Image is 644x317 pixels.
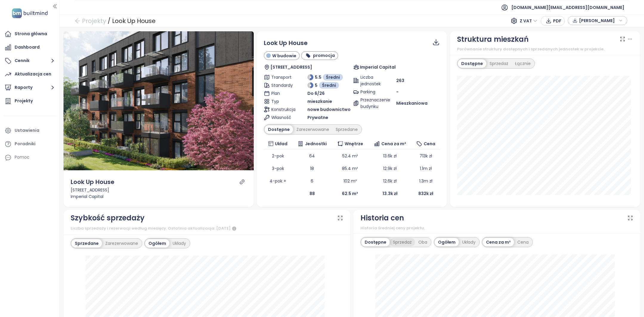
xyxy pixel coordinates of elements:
span: 1.3m zł [419,178,432,184]
div: Dostępne [458,59,486,68]
div: [STREET_ADDRESS] [71,187,247,193]
span: Mieszkaniowa [396,100,428,106]
td: 2-pok [264,150,292,162]
span: [STREET_ADDRESS] [270,64,312,70]
b: 13.3k zł [383,191,397,197]
span: 1.1m zł [420,166,432,171]
div: Imperial Capital [71,193,247,200]
button: Raporty [3,82,56,94]
span: nowe budownictwo [307,106,351,113]
span: Własność [271,114,293,121]
span: 5 [315,82,318,89]
b: 832k zł [418,191,433,197]
b: promocja [313,52,335,58]
span: Do 6/26 [307,90,325,97]
td: 18 [292,162,332,175]
div: Pomoc [3,151,56,163]
span: Typ [271,98,293,105]
span: Wnętrze [345,140,363,147]
span: Układ [275,140,287,147]
div: Dostępne [361,238,390,246]
b: 88 [309,191,315,197]
div: Sprzedaż [390,238,415,246]
span: [DOMAIN_NAME][EMAIL_ADDRESS][DOMAIN_NAME] [511,0,624,15]
div: Struktura mieszkań [457,34,529,45]
a: Ustawienia [3,125,56,137]
span: Jednostki [305,140,327,147]
div: Cena [514,238,532,246]
td: 3-pok [264,162,292,175]
span: Cena za m² [381,140,406,147]
div: Historia średniej ceny projektu. [360,225,633,231]
span: PDF [553,18,561,24]
td: 52.4 m² [332,150,368,162]
td: 85.4 m² [332,162,368,175]
div: Sprzedane [72,239,102,248]
span: Look Up House [264,39,308,47]
button: PDF [541,16,565,26]
a: Dashboard [3,41,56,53]
div: button [571,16,624,25]
span: W budowie [272,52,296,59]
span: - [396,89,399,95]
div: Dashboard [15,44,40,51]
div: Strona główna [15,30,47,38]
span: link [239,179,245,185]
div: Ogółem [145,239,169,248]
div: Sprzedane [332,125,361,134]
a: Strona główna [3,28,56,40]
div: Ogółem [435,238,459,246]
div: Liczba sprzedaży i rezerwacji według miesięcy. Ostatnia aktualizacja: [DATE] [71,225,343,232]
div: Pomoc [15,154,30,161]
span: Imperial Capital [360,64,396,70]
a: Projekty [3,95,56,107]
span: 263 [396,77,404,84]
span: 12.6k zł [383,178,397,184]
span: Konstrukcja [271,106,293,113]
span: Liczba jednostek [360,74,382,87]
span: mieszkanie [307,98,332,105]
img: logo [10,7,49,19]
span: Standardy [271,82,293,89]
div: Układy [459,238,479,246]
td: 102 m² [332,175,368,187]
div: Poradniki [15,140,35,148]
span: 713k zł [419,153,432,159]
span: Cena [424,140,435,147]
div: Szybkość sprzedaży [71,212,145,224]
span: 12.9k zł [383,166,397,171]
div: Historia cen [360,212,404,224]
span: Prywatne [307,114,328,121]
span: Plan [271,90,293,97]
div: Projekty [15,97,33,105]
div: Look Up House [112,16,156,26]
div: Sprzedaż [486,59,512,68]
a: Aktualizacja cen [3,68,56,80]
div: Aktualizacja cen [15,70,51,78]
div: Oba [415,238,431,246]
div: Porównanie struktury dostępnych i sprzedanych jednostek w projekcie. [457,46,633,52]
a: arrow-left Projekty [75,16,106,26]
td: 64 [292,150,332,162]
span: 13.6k zł [383,153,397,159]
div: Ustawienia [15,127,39,134]
div: Układy [169,239,189,248]
div: Zarezerwowane [102,239,141,248]
span: Parking [360,89,382,95]
div: Look Up House [71,177,114,187]
div: Zarezerwowane [293,125,332,134]
div: Dostępne [265,125,293,134]
div: Cena za m² [483,238,514,246]
td: 4-pok + [264,175,292,187]
td: 6 [292,175,332,187]
span: [PERSON_NAME] [579,16,617,25]
span: arrow-left [75,18,80,24]
span: Średni [326,74,340,81]
span: Przeznaczenie budynku [360,97,382,110]
span: 5.5 [315,74,321,81]
a: Poradniki [3,138,56,150]
button: Cennik [3,55,56,67]
span: Transport [271,74,293,81]
div: Łącznie [512,59,534,68]
span: Z VAT [520,16,537,25]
